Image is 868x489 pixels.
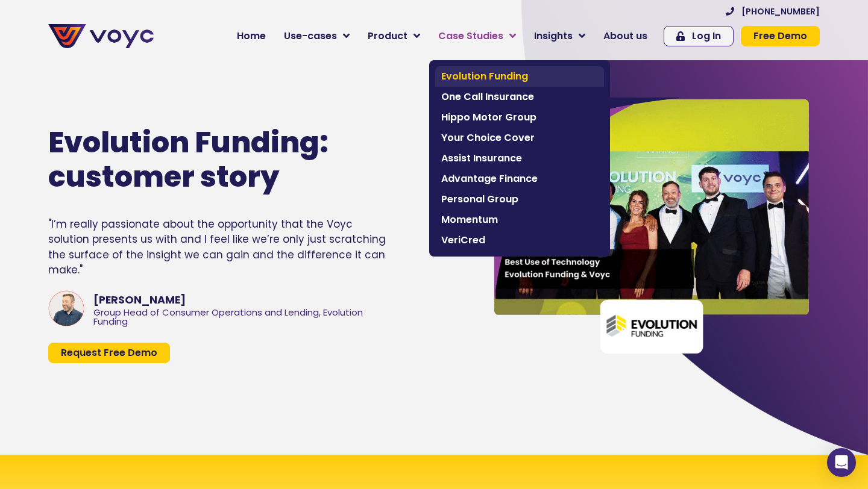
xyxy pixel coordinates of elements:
[48,217,393,278] div: "I’m really passionate about the opportunity that the Voyc solution presents us with and I feel l...
[692,31,721,41] span: Log In
[61,348,157,358] span: Request Free Demo
[753,31,807,41] span: Free Demo
[429,24,525,48] a: Case Studies
[435,169,604,189] a: Advantage Finance
[48,125,373,195] h1: Evolution Funding: customer story
[435,66,604,87] a: Evolution Funding
[441,172,598,186] span: Advantage Finance
[525,24,594,48] a: Insights
[48,24,154,48] img: voyc-full-logo
[435,87,604,107] a: One Call Insurance
[594,24,656,48] a: About us
[741,7,820,16] span: [PHONE_NUMBER]
[441,233,598,248] span: VeriCred
[441,131,598,145] span: Your Choice Cover
[237,29,266,43] span: Home
[275,24,359,48] a: Use-cases
[359,24,429,48] a: Product
[441,213,598,227] span: Momentum
[664,26,734,46] a: Log In
[435,128,604,148] a: Your Choice Cover
[441,90,598,104] span: One Call Insurance
[435,107,604,128] a: Hippo Motor Group
[441,151,598,166] span: Assist Insurance
[435,210,604,230] a: Momentum
[435,230,604,251] a: VeriCred
[441,192,598,207] span: Personal Group
[435,148,604,169] a: Assist Insurance
[93,308,393,326] div: Group Head of Consumer Operations and Lending, Evolution Funding
[228,24,275,48] a: Home
[48,343,170,363] a: Request Free Demo
[534,29,573,43] span: Insights
[435,189,604,210] a: Personal Group
[368,29,407,43] span: Product
[441,110,598,125] span: Hippo Motor Group
[441,69,598,84] span: Evolution Funding
[827,448,856,477] div: Open Intercom Messenger
[741,26,820,46] a: Free Demo
[284,29,337,43] span: Use-cases
[93,292,393,308] div: [PERSON_NAME]
[603,29,647,43] span: About us
[438,29,503,43] span: Case Studies
[726,7,820,16] a: [PHONE_NUMBER]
